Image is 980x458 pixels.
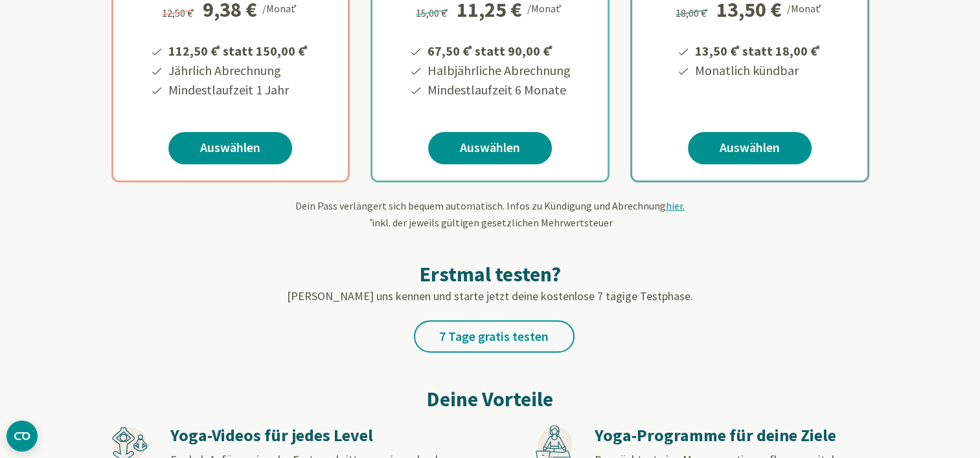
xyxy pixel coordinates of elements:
[426,61,571,80] li: Halbjährliche Abrechnung
[688,132,812,164] a: Auswählen
[693,39,823,61] li: 13,50 € statt 18,00 €
[111,384,869,415] h2: Deine Vorteile
[111,198,869,230] div: Dein Pass verlängert sich bequem automatisch. Infos zu Kündigung und Abrechnung
[666,199,685,212] span: hier.
[162,6,196,19] span: 12,50 €
[166,39,310,61] li: 112,50 € statt 150,00 €
[170,425,444,446] h3: Yoga-Videos für jedes Level
[414,320,575,353] a: 7 Tage gratis testen
[166,61,310,80] li: Jährlich Abrechnung
[426,39,571,61] li: 67,50 € statt 90,00 €
[693,61,823,80] li: Monatlich kündbar
[6,420,38,452] button: CMP-Widget öffnen
[111,261,869,287] h2: Erstmal testen?
[111,287,869,305] p: [PERSON_NAME] uns kennen und starte jetzt deine kostenlose 7 tägige Testphase.
[368,216,613,229] span: inkl. der jeweils gültigen gesetzlichen Mehrwertsteuer
[595,425,868,446] h3: Yoga-Programme für deine Ziele
[416,6,450,19] span: 15,00 €
[426,80,571,100] li: Mindestlaufzeit 6 Monate
[168,132,292,164] a: Auswählen
[166,80,310,100] li: Mindestlaufzeit 1 Jahr
[676,6,710,19] span: 18,00 €
[428,132,552,164] a: Auswählen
